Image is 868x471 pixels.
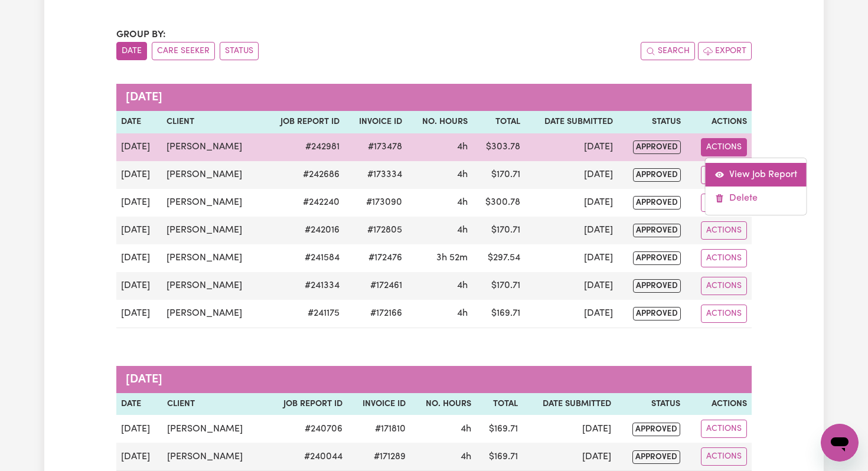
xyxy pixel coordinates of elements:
[701,166,747,184] button: Actions
[116,42,147,60] button: sort invoices by date
[701,420,747,438] button: Actions
[162,415,265,443] td: [PERSON_NAME]
[633,168,681,182] span: approved
[457,198,468,207] span: 4 hours
[685,393,752,416] th: Actions
[162,244,263,272] td: [PERSON_NAME]
[116,161,162,189] td: [DATE]
[263,161,344,189] td: # 242686
[525,189,618,217] td: [DATE]
[263,300,344,328] td: # 241175
[116,84,752,111] caption: [DATE]
[162,393,265,416] th: Client
[263,189,344,217] td: # 242240
[116,217,162,244] td: [DATE]
[116,366,752,393] caption: [DATE]
[705,158,807,215] div: Actions
[457,281,468,290] span: 4 hours
[618,111,686,133] th: Status
[476,415,522,443] td: $ 169.71
[116,300,162,328] td: [DATE]
[476,443,522,471] td: $ 169.71
[472,300,525,328] td: $ 169.71
[162,111,263,133] th: Client
[523,415,616,443] td: [DATE]
[347,415,410,443] td: #171810
[457,309,468,318] span: 4 hours
[525,161,618,189] td: [DATE]
[525,300,618,328] td: [DATE]
[616,393,685,416] th: Status
[152,42,215,60] button: sort invoices by care seeker
[436,253,468,263] span: 3 hours 52 minutes
[701,138,747,156] button: Actions
[701,447,747,466] button: Actions
[686,111,752,133] th: Actions
[525,133,618,161] td: [DATE]
[641,42,695,60] button: Search
[457,170,468,179] span: 4 hours
[633,224,681,237] span: approved
[347,443,410,471] td: #171289
[701,194,747,212] button: Actions
[701,249,747,267] button: Actions
[162,443,265,471] td: [PERSON_NAME]
[698,42,752,60] button: Export
[472,217,525,244] td: $ 170.71
[523,393,616,416] th: Date Submitted
[162,272,263,300] td: [PERSON_NAME]
[701,221,747,240] button: Actions
[344,244,407,272] td: #172476
[162,133,263,161] td: [PERSON_NAME]
[116,30,166,40] span: Group by:
[265,443,347,471] td: # 240044
[525,217,618,244] td: [DATE]
[344,217,407,244] td: #172805
[344,300,407,328] td: #172166
[263,111,344,133] th: Job Report ID
[525,111,618,133] th: Date Submitted
[116,111,162,133] th: Date
[525,244,618,272] td: [DATE]
[633,307,681,320] span: approved
[263,133,344,161] td: # 242981
[162,217,263,244] td: [PERSON_NAME]
[633,279,681,293] span: approved
[116,244,162,272] td: [DATE]
[407,111,472,133] th: No. Hours
[706,187,807,210] a: Delete job report 242981
[344,111,407,133] th: Invoice ID
[632,450,680,464] span: approved
[116,272,162,300] td: [DATE]
[461,452,471,462] span: 4 hours
[461,424,471,434] span: 4 hours
[344,161,407,189] td: #173334
[633,251,681,265] span: approved
[265,393,347,416] th: Job Report ID
[162,300,263,328] td: [PERSON_NAME]
[701,305,747,323] button: Actions
[457,142,468,152] span: 4 hours
[410,393,477,416] th: No. Hours
[633,196,681,210] span: approved
[472,189,525,217] td: $ 300.78
[821,424,859,462] iframe: Button to launch messaging window
[472,244,525,272] td: $ 297.54
[263,244,344,272] td: # 241584
[263,272,344,300] td: # 241334
[701,277,747,295] button: Actions
[116,189,162,217] td: [DATE]
[263,217,344,244] td: # 242016
[472,133,525,161] td: $ 303.78
[162,161,263,189] td: [PERSON_NAME]
[344,189,407,217] td: #173090
[633,140,681,154] span: approved
[162,189,263,217] td: [PERSON_NAME]
[344,133,407,161] td: #173478
[116,393,162,416] th: Date
[706,163,807,187] a: View job report 242981
[265,415,347,443] td: # 240706
[472,272,525,300] td: $ 170.71
[116,415,162,443] td: [DATE]
[523,443,616,471] td: [DATE]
